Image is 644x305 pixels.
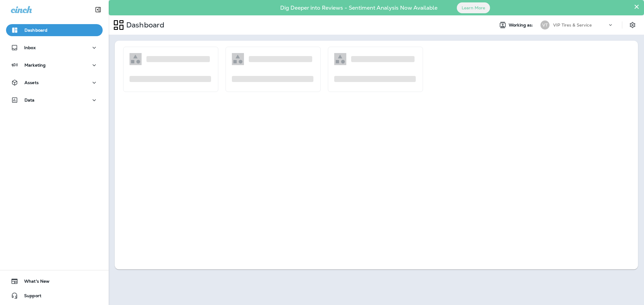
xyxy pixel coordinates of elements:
button: Support [6,290,103,302]
button: Settings [627,20,638,30]
div: VT [540,20,549,30]
p: Dashboard [124,20,164,30]
p: Assets [24,80,39,85]
button: Dashboard [6,24,103,36]
button: What's New [6,275,103,287]
span: Support [18,293,41,300]
button: Collapse Sidebar [90,4,107,16]
button: Learn More [457,2,490,13]
p: Dig Deeper into Reviews - Sentiment Analysis Now Available [263,7,455,9]
button: Close [634,2,639,11]
p: VIP Tires & Service [553,23,592,27]
p: Marketing [24,63,46,68]
p: Data [24,98,35,102]
button: Data [6,94,103,106]
button: Marketing [6,59,103,71]
button: Assets [6,77,103,89]
span: Working as: [509,23,534,28]
p: Dashboard [24,28,47,33]
button: Inbox [6,42,103,54]
span: What's New [18,279,50,286]
p: Inbox [24,45,36,50]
